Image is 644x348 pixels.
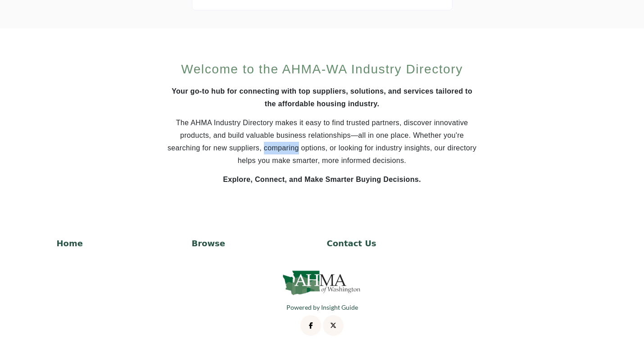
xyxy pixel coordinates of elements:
a: Twitter Link [323,315,344,336]
a: Powered by Insight Guide [286,303,358,311]
a: Contact Us [327,237,453,249]
a: Facebook Link [300,315,321,336]
strong: Your go-to hub for connecting with top suppliers, solutions, and services tailored to the afforda... [172,87,472,108]
p: The AHMA Industry Directory makes it easy to find trusted partners, discover innovative products,... [167,117,477,167]
strong: Explore, Connect, and Make Smarter Buying Decisions. [223,176,421,183]
a: Home [57,237,182,249]
h2: Welcome to the AHMA-WA Industry Directory [167,60,477,79]
img: No Site Logo [281,267,363,297]
a: Browse [192,237,317,249]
